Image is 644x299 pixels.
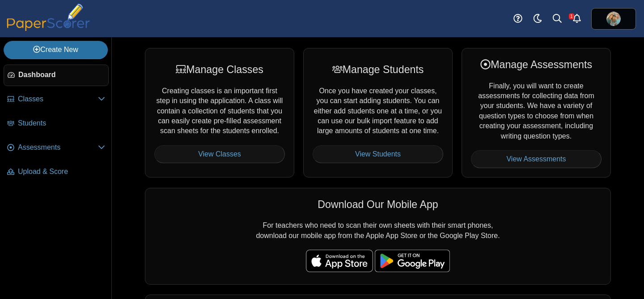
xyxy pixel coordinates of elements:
a: View Classes [154,145,285,163]
div: Creating classes is an important first step in using the application. A class will contain a coll... [145,48,294,178]
img: ps.7R70R2c4AQM5KRlH [606,12,621,26]
div: Finally, you will want to create assessments for collecting data from your students. We have a va... [462,48,611,178]
img: apple-store-badge.svg [306,250,373,272]
span: Assessments [18,143,98,152]
img: google-play-badge.png [375,250,450,272]
a: View Assessments [471,150,602,168]
span: Students [18,118,105,128]
span: Dashboard [18,70,105,80]
a: Dashboard [4,65,109,86]
div: Manage Classes [154,62,285,77]
div: Manage Assessments [471,57,602,72]
a: View Students [313,145,443,163]
div: Download Our Mobile App [154,197,602,212]
a: Classes [4,89,109,110]
span: Upload & Score [18,167,105,177]
span: Classes [18,94,98,104]
a: Create New [4,41,108,59]
img: PaperScorer [4,4,93,31]
a: Alerts [567,9,587,29]
div: Manage Students [313,62,443,77]
a: ps.7R70R2c4AQM5KRlH [591,8,636,30]
a: Upload & Score [4,161,109,183]
a: Assessments [4,137,109,159]
a: Students [4,113,109,134]
div: Once you have created your classes, you can start adding students. You can either add students on... [303,48,453,178]
div: For teachers who need to scan their own sheets with their smart phones, download our mobile app f... [145,188,611,285]
span: Timothy Kemp [606,12,621,26]
a: PaperScorer [4,25,93,32]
